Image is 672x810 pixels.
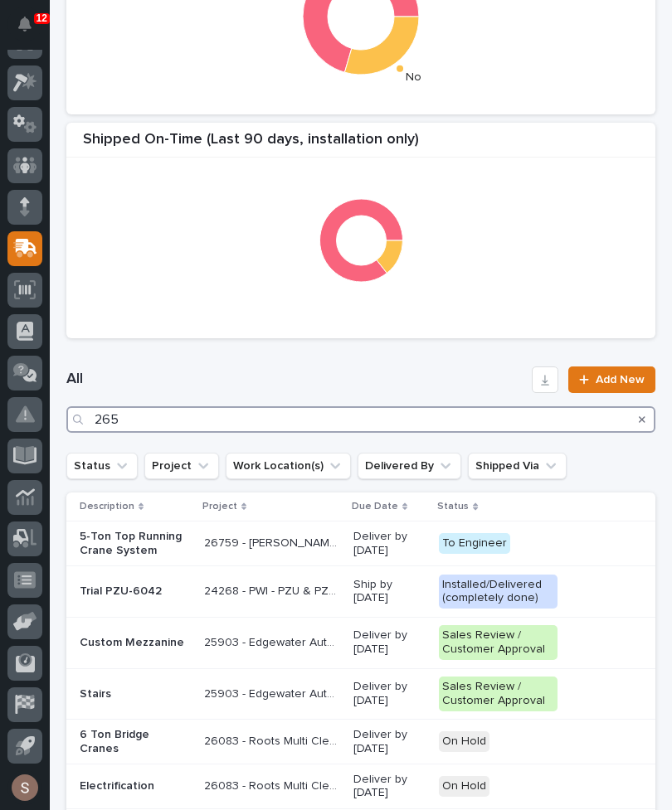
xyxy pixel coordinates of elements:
p: 24268 - PWI - PZU & PZT Redesign [204,581,343,599]
div: On Hold [439,731,489,752]
a: Add New [568,366,655,393]
tr: Trial PZU-604224268 - PWI - PZU & PZT Redesign24268 - PWI - PZU & PZT Redesign Ship by [DATE]Inst... [66,565,655,617]
p: Ship by [DATE] [353,578,426,606]
button: Delivered By [358,453,461,479]
div: Sales Review / Customer Approval [439,625,558,660]
p: Custom Mezzanine [80,636,191,650]
tr: Custom Mezzanine25903 - Edgewater Automation - Mezzanine25903 - Edgewater Automation - Mezzanine ... [66,617,655,668]
text: No [406,71,421,83]
p: 6 Ton Bridge Cranes [80,728,191,756]
div: On Hold [439,776,489,797]
p: 25903 - Edgewater Automation - Mezzanine [204,633,343,650]
p: Status [437,497,469,516]
h1: All [66,370,525,390]
p: Deliver by [DATE] [353,680,426,708]
tr: Electrification26083 - Roots Multi Clean Inc - 6 Ton Crane Systems26083 - Roots Multi Clean Inc -... [66,764,655,809]
div: Installed/Delivered (completely done) [439,575,558,609]
input: Search [66,406,655,433]
p: Project [202,497,237,516]
p: 12 [37,12,47,24]
p: Deliver by [DATE] [353,628,426,657]
p: Trial PZU-6042 [80,584,191,599]
p: Deliver by [DATE] [353,530,426,558]
div: Notifications12 [21,17,42,43]
div: Shipped On-Time (Last 90 days, installation only) [66,131,655,158]
tr: 6 Ton Bridge Cranes26083 - Roots Multi Clean Inc - 6 Ton Crane Systems26083 - Roots Multi Clean I... [66,720,655,764]
button: Work Location(s) [226,453,351,479]
button: Project [144,453,219,479]
p: Description [80,497,134,516]
tr: Stairs25903 - Edgewater Automation - Mezzanine25903 - Edgewater Automation - Mezzanine Deliver by... [66,668,655,720]
p: Due Date [352,497,398,516]
tr: 5-Ton Top Running Crane System26759 - [PERSON_NAME] Construction - [GEOGRAPHIC_DATA] Department 5... [66,521,655,566]
button: Notifications [7,7,42,41]
button: Shipped Via [468,453,567,479]
p: Electrification [80,779,191,793]
button: Status [66,453,138,479]
p: 26083 - Roots Multi Clean Inc - 6 Ton Crane Systems [204,776,343,793]
p: Stairs [80,687,191,701]
div: Sales Review / Customer Approval [439,677,558,711]
p: 25903 - Edgewater Automation - Mezzanine [204,684,343,701]
button: users-avatar [7,770,42,805]
p: 26083 - Roots Multi Clean Inc - 6 Ton Crane Systems [204,731,343,749]
span: Add New [596,374,645,386]
p: 5-Ton Top Running Crane System [80,530,191,558]
p: Deliver by [DATE] [353,773,426,801]
p: Deliver by [DATE] [353,728,426,756]
div: To Engineer [439,533,510,554]
p: 26759 - Robinson Construction - Warsaw Public Works Street Department 5T Bridge Crane [204,533,343,551]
